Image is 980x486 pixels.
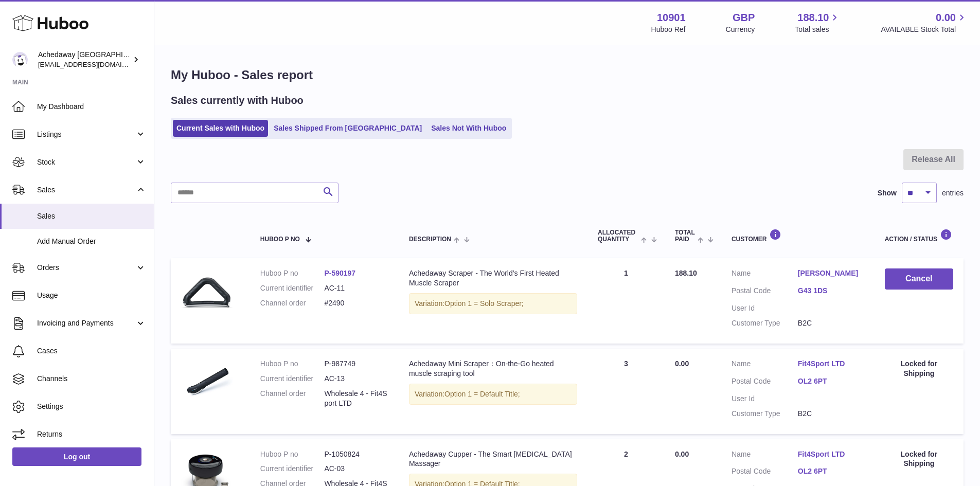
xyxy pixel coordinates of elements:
span: Add Manual Order [37,237,146,246]
dd: B2C [798,318,864,328]
dt: Channel order [260,298,325,308]
h2: Sales currently with Huboo [171,94,304,107]
a: Fit4Sport LTD [798,359,864,369]
img: musclescraper_750x_c42b3404-e4d5-48e3-b3b1-8be745232369.png [181,359,233,410]
span: Cases [37,346,146,356]
span: Listings [37,130,135,139]
span: AVAILABLE Stock Total [881,25,968,34]
div: Action / Status [885,229,953,243]
dd: Wholesale 4 - Fit4Sport LTD [324,389,388,408]
td: 3 [587,349,665,434]
a: OL2 6PT [798,466,864,476]
div: Achedaway [GEOGRAPHIC_DATA] [38,50,131,69]
dt: Current identifier [260,464,325,474]
span: 188.10 [675,269,697,277]
dt: Huboo P no [260,449,325,459]
span: 188.10 [797,11,829,25]
div: Achedaway Cupper - The Smart [MEDICAL_DATA] Massager [409,449,577,469]
strong: 10901 [657,11,686,25]
a: G43 1DS [798,286,864,296]
dd: B2C [798,409,864,419]
dt: Postal Code [732,376,798,389]
dd: P-987749 [324,359,388,369]
span: Huboo P no [260,236,300,243]
dd: AC-13 [324,374,388,384]
a: OL2 6PT [798,376,864,386]
span: Description [409,236,451,243]
span: entries [942,188,964,198]
span: Channels [37,374,146,384]
a: Sales Shipped From [GEOGRAPHIC_DATA] [270,120,425,137]
a: P-590197 [324,269,355,277]
img: Achedaway-Muscle-Scraper.png [181,268,233,320]
a: Fit4Sport LTD [798,449,864,459]
label: Show [878,188,897,198]
span: Orders [37,263,135,273]
dt: Postal Code [732,466,798,479]
a: Log out [12,447,141,466]
dt: Current identifier [260,374,325,384]
div: Variation: [409,384,577,405]
span: Settings [37,402,146,411]
span: ALLOCATED Quantity [598,229,638,243]
span: Invoicing and Payments [37,318,135,328]
span: 0.00 [675,359,689,368]
dt: Current identifier [260,283,325,293]
dt: Huboo P no [260,359,325,369]
dt: Huboo P no [260,268,325,278]
dd: AC-03 [324,464,388,474]
span: Total sales [795,25,841,34]
dd: P-1050824 [324,449,388,459]
span: My Dashboard [37,102,146,112]
a: Current Sales with Huboo [173,120,268,137]
span: 0.00 [936,11,956,25]
span: 0.00 [675,450,689,458]
a: 188.10 Total sales [795,11,841,34]
span: Sales [37,211,146,221]
span: Total paid [675,229,695,243]
a: 0.00 AVAILABLE Stock Total [881,11,968,34]
div: Locked for Shipping [885,359,953,379]
dd: #2490 [324,298,388,308]
a: Sales Not With Huboo [427,120,510,137]
span: Returns [37,429,146,439]
a: [PERSON_NAME] [798,268,864,278]
dd: AC-11 [324,283,388,293]
strong: GBP [733,11,755,25]
span: Option 1 = Solo Scraper; [444,299,524,308]
div: Variation: [409,293,577,314]
span: Option 1 = Default Title; [444,390,520,398]
dt: User Id [732,394,798,404]
span: [EMAIL_ADDRESS][DOMAIN_NAME] [38,60,151,68]
dt: Channel order [260,389,325,408]
div: Achedaway Mini Scraper：On-the-Go heated muscle scraping tool [409,359,577,379]
dt: User Id [732,303,798,313]
div: Huboo Ref [651,25,686,34]
dt: Postal Code [732,286,798,298]
span: Usage [37,291,146,300]
div: Customer [732,229,864,243]
span: Sales [37,185,135,195]
dt: Customer Type [732,318,798,328]
dt: Name [732,268,798,281]
h1: My Huboo - Sales report [171,67,964,83]
div: Achedaway Scraper - The World’s First Heated Muscle Scraper [409,268,577,288]
span: Stock [37,157,135,167]
div: Locked for Shipping [885,449,953,469]
div: Currency [726,25,755,34]
dt: Name [732,449,798,462]
button: Cancel [885,268,953,290]
dt: Customer Type [732,409,798,419]
td: 1 [587,258,665,344]
dt: Name [732,359,798,371]
img: admin@newpb.co.uk [12,52,28,67]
